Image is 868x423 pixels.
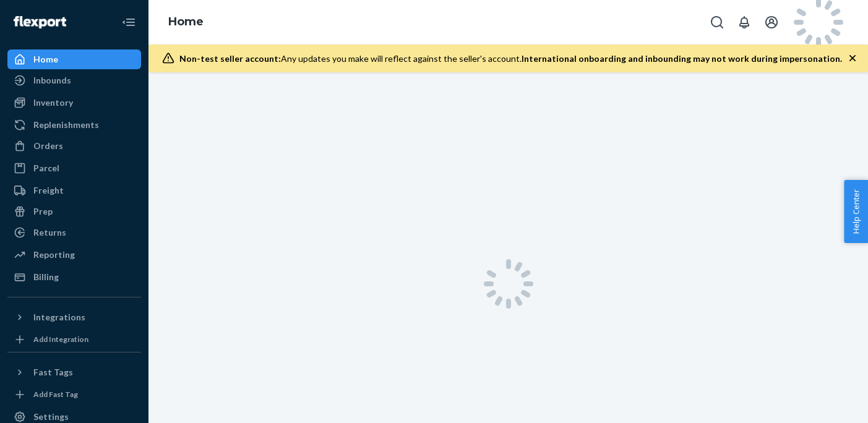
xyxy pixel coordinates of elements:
[33,74,71,87] div: Inbounds
[7,202,141,221] a: Prep
[7,267,141,287] a: Billing
[33,96,73,109] div: Inventory
[179,53,842,65] div: Any updates you make will reflect against the seller's account.
[33,411,69,423] div: Settings
[7,223,141,242] a: Returns
[7,245,141,265] a: Reporting
[844,180,868,243] button: Help Center
[33,184,64,197] div: Freight
[7,332,141,347] a: Add Integration
[168,15,204,28] a: Home
[7,49,141,69] a: Home
[33,53,58,66] div: Home
[7,307,141,327] button: Integrations
[33,311,85,323] div: Integrations
[33,249,75,261] div: Reporting
[7,362,141,382] button: Fast Tags
[33,389,78,399] div: Add Fast Tag
[33,140,63,152] div: Orders
[7,93,141,113] a: Inventory
[33,334,88,344] div: Add Integration
[7,181,141,200] a: Freight
[732,10,757,35] button: Open notifications
[7,70,141,90] a: Inbounds
[14,16,66,28] img: Flexport logo
[33,226,66,239] div: Returns
[759,10,784,35] button: Open account menu
[7,387,141,402] a: Add Fast Tag
[7,115,141,135] a: Replenishments
[33,119,99,131] div: Replenishments
[33,162,59,174] div: Parcel
[7,136,141,156] a: Orders
[179,53,281,64] span: Non-test seller account:
[705,10,729,35] button: Open Search Box
[33,205,53,218] div: Prep
[522,53,842,64] span: International onboarding and inbounding may not work during impersonation.
[158,4,213,40] ol: breadcrumbs
[7,158,141,178] a: Parcel
[33,366,73,378] div: Fast Tags
[33,271,59,283] div: Billing
[116,10,141,35] button: Close Navigation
